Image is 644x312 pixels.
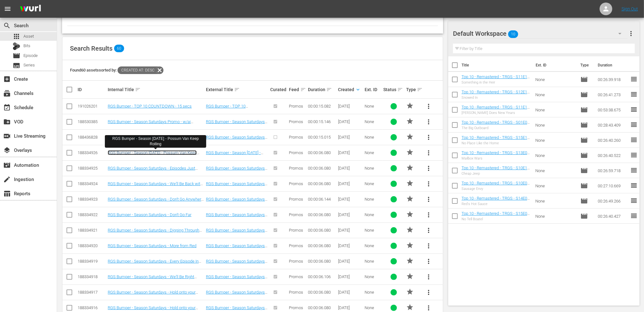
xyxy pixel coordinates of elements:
[630,121,638,128] span: reorder
[15,2,46,16] img: ans4CAIJ8jUAAAAAAAAAAAAAAAAAAAAAAAAgQb4GAAAAAAAAAAAAAAAAAAAAAAAAJMjXAAAAAAAAAAAAAAAAAAAAAAAAgAT5G...
[206,119,267,129] a: RGS Bumper - Season Saturdays Promo - w/ai voiceover - 15secs
[206,212,267,222] a: RGS Bumper - Season Saturdays - Don't Go Far
[577,56,594,74] th: Type
[406,195,414,203] span: PROMO
[308,243,336,248] div: 00:00:06.080
[462,202,530,206] div: Red's Hot Sauce
[533,163,578,178] td: None
[365,104,382,109] div: None
[78,181,106,186] div: 188334924
[627,30,635,37] span: more_vert
[234,87,240,92] span: sort
[462,96,530,100] div: Snowed In
[630,75,638,83] span: reorder
[425,211,433,219] span: more_vert
[326,87,332,92] span: sort
[580,121,588,129] span: Episode
[338,135,362,140] div: [DATE]
[338,290,362,295] div: [DATE]
[78,274,106,279] div: 188334918
[595,72,630,87] td: 00:26:39.918
[78,290,106,295] div: 188334917
[308,119,336,124] div: 00:00:15.146
[580,136,588,144] span: Episode
[23,62,35,68] span: Series
[533,178,578,193] td: None
[421,176,437,191] button: more_vert
[308,212,336,217] div: 00:00:06.080
[289,150,303,155] span: Promos
[630,197,638,204] span: reorder
[425,304,433,312] span: more_vert
[308,228,336,233] div: 00:00:06.080
[533,72,578,87] td: None
[108,290,198,299] a: RGS Bumper - Season Saturdays - Hold onto your hats - be right back
[421,269,437,284] button: more_vert
[70,45,112,52] span: Search Results
[338,166,362,171] div: [DATE]
[580,182,588,190] span: Episode
[206,259,267,268] a: RGS Bumper - Season Saturdays - Every Episode In Order
[270,87,287,92] div: Curated
[365,228,382,233] div: None
[630,106,638,113] span: reorder
[308,274,336,279] div: 00:00:06.106
[421,223,437,238] button: more_vert
[462,90,530,99] a: Top 10 - Remastered - TRGS - S12E10 - Snowed In
[338,119,362,124] div: [DATE]
[630,212,638,220] span: reorder
[78,228,106,233] div: 188334921
[630,182,638,189] span: reorder
[107,136,204,147] div: RGS Bumper - Season [DATE] - Possum Van Keep Rolling
[425,289,433,296] span: more_vert
[533,102,578,117] td: None
[595,87,630,102] td: 00:26:41.273
[108,119,193,129] a: RGS Bumper - Season Saturdays Promo - w/ai voiceover - 15secs
[533,117,578,133] td: None
[462,156,530,160] div: Mailbox Wars
[425,273,433,281] span: more_vert
[406,117,414,125] span: PROMO
[308,150,336,155] div: 00:00:06.080
[532,56,577,74] th: Ext. ID
[462,74,530,84] a: Top 10 - Remastered - TRGS - S11E10 - Something in the Heir
[580,106,588,114] span: Episode
[338,150,362,155] div: [DATE]
[595,163,630,178] td: 00:26:59.718
[425,196,433,203] span: more_vert
[630,151,638,159] span: reorder
[365,150,382,155] div: None
[462,141,530,145] div: No Place Like the Home
[595,133,630,148] td: 00:26:40.260
[421,161,437,176] button: more_vert
[300,87,306,92] span: sort
[3,22,11,29] span: Search
[406,241,414,249] span: PROMO
[78,197,106,202] div: 188334923
[338,243,362,248] div: [DATE]
[533,148,578,163] td: None
[365,274,382,279] div: None
[3,118,11,126] span: VOD
[70,68,163,72] span: Found 60 assets sorted by:
[425,165,433,172] span: more_vert
[13,33,20,40] span: Asset
[425,149,433,157] span: more_vert
[135,87,141,92] span: sort
[4,5,11,13] span: menu
[453,25,628,42] div: Default Workspace
[630,166,638,174] span: reorder
[338,259,362,264] div: [DATE]
[289,166,303,171] span: Promos
[421,130,437,145] button: more_vert
[425,103,433,110] span: more_vert
[406,288,414,296] span: PROMO
[533,209,578,224] td: None
[3,161,11,169] span: Automation
[365,119,382,124] div: None
[114,45,124,52] span: 60
[406,86,419,93] div: Type
[308,181,336,186] div: 00:00:06.080
[308,259,336,264] div: 00:00:06.080
[108,197,204,206] a: RGS Bumper - Season Saturdays - Don't Go Anywhere - Bill Floating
